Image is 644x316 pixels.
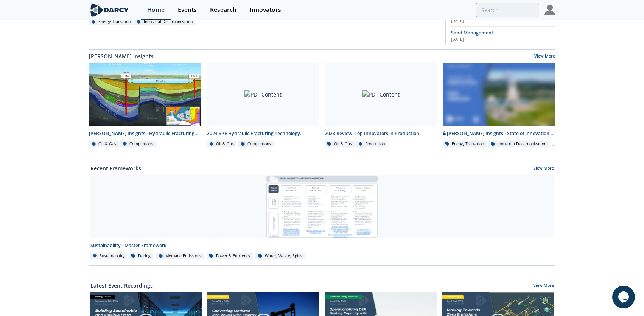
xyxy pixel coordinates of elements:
div: Production [356,141,388,148]
div: 2023 Review: Top Innovators in Production [325,130,437,137]
a: Latest Event Recordings [90,282,153,290]
div: Oil & Gas [89,141,119,148]
div: [PERSON_NAME] Insights - Hydraulic Fracturing Test Site 2 - Final Report [89,130,202,137]
div: Completions [238,141,274,148]
a: View More [533,165,554,172]
div: Completions [120,141,156,148]
div: Power & Efficiency [207,253,253,260]
input: Advanced Search [476,3,539,17]
div: Sustainability [90,253,128,260]
a: Recent Frameworks [90,164,141,172]
div: [DATE] [451,37,555,43]
div: Industrial Decarbonization [134,19,195,25]
iframe: chat widget [612,286,636,308]
span: Sand Management [451,30,493,36]
div: Sustainability - Master Framework [90,242,554,249]
a: [PERSON_NAME] Insights [89,52,154,60]
div: Oil & Gas [325,141,355,148]
div: Flaring [129,253,153,260]
a: Darcy Insights - Hydraulic Fracturing Test Site 2 - Final Report preview [PERSON_NAME] Insights -... [86,63,204,148]
img: Profile [544,5,555,15]
a: Sustainability - Master Framework preview Sustainability - Master Framework Sustainability Flarin... [88,175,557,260]
a: View More [533,283,554,290]
a: View More [534,53,555,60]
a: Sand Management [DATE] [451,30,555,42]
div: Events [178,7,197,13]
div: Water, Waste, Spills [255,253,305,260]
a: PDF Content 2024 SPE Hydraulic Fracturing Technology Conference - Executive Summary Oil & Gas Com... [204,63,322,148]
div: Research [210,7,236,13]
img: logo-wide.svg [89,3,130,17]
a: Darcy Insights - State of Innovation in New Energies 2023 preview [PERSON_NAME] Insights - State ... [440,63,558,148]
div: Home [147,7,165,13]
div: [PERSON_NAME] Insights - State of Innovation in New Energies 2023 [443,130,555,137]
div: Energy Transition [89,19,133,25]
div: 2024 SPE Hydraulic Fracturing Technology Conference - Executive Summary [207,130,320,137]
a: PDF Content 2023 Review: Top Innovators in Production Oil & Gas Production [322,63,440,148]
div: Energy Transition [443,141,487,148]
div: Oil & Gas [207,141,237,148]
div: Industrial Decarbonization [488,141,549,148]
div: Innovators [250,7,281,13]
div: Methane Emissions [156,253,204,260]
div: [DATE] [451,18,555,24]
